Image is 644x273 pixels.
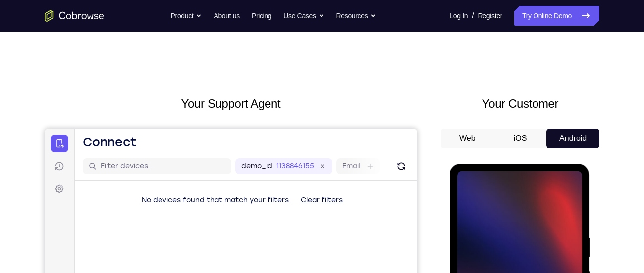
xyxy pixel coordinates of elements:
button: iOS [494,129,547,148]
button: Product [171,6,202,26]
button: Use Cases [283,6,324,26]
a: Connect [6,6,24,24]
button: Tap to Start [31,133,109,159]
label: Email [298,33,316,43]
a: Log In [449,6,468,26]
a: About us [214,6,239,26]
a: Pricing [252,6,271,26]
button: Refresh [349,30,365,45]
button: Web [441,129,494,148]
a: Go to the home page [45,10,104,22]
span: Tap to Start [45,141,95,151]
label: demo_id [197,33,228,43]
span: No devices found that match your filters. [97,67,246,76]
button: Resources [336,6,376,26]
button: Android [546,129,599,148]
a: Settings [6,51,24,69]
a: Try Online Demo [514,6,599,26]
a: Register [478,6,502,26]
input: Filter devices... [56,33,181,43]
a: Sessions [6,29,24,46]
button: Clear filters [248,62,306,82]
h1: Connect [38,6,92,22]
h2: Your Customer [441,95,599,113]
span: / [472,10,474,22]
h2: Your Support Agent [45,95,417,113]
